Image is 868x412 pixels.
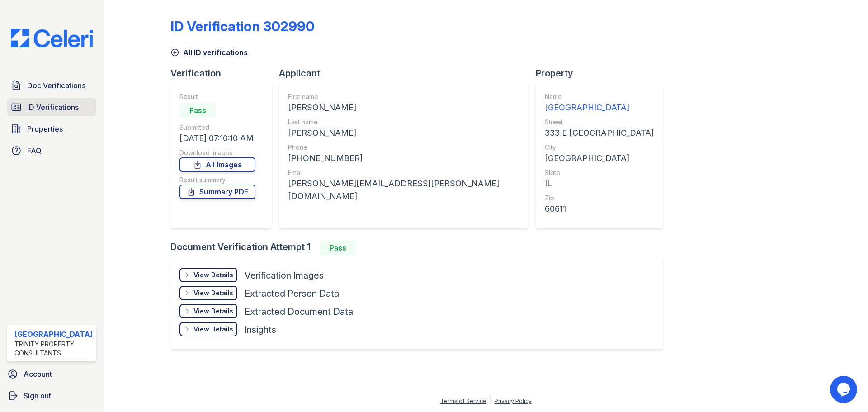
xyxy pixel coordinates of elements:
[545,177,654,190] div: IL
[288,92,519,101] div: First name
[179,157,255,172] a: All Images
[179,132,255,145] div: [DATE] 07:10:10 AM
[193,270,233,279] div: View Details
[193,289,233,298] div: View Details
[545,143,654,152] div: City
[170,47,248,58] a: All ID verifications
[179,175,255,185] div: Result summary
[4,365,100,383] a: Account
[7,76,96,95] a: Doc Verifications
[179,185,255,199] a: Summary PDF
[279,67,536,80] div: Applicant
[179,103,216,118] div: Pass
[24,390,51,401] span: Sign out
[288,152,519,165] div: [PHONE_NUMBER]
[7,142,96,160] a: FAQ
[545,152,654,165] div: [GEOGRAPHIC_DATA]
[545,127,654,139] div: 333 E [GEOGRAPHIC_DATA]
[7,98,96,116] a: ID Verifications
[288,177,519,203] div: [PERSON_NAME][EMAIL_ADDRESS][PERSON_NAME][DOMAIN_NAME]
[179,148,255,157] div: Download Images
[27,102,79,113] span: ID Verifications
[545,92,654,114] a: Name [GEOGRAPHIC_DATA]
[245,269,324,282] div: Verification Images
[193,307,233,316] div: View Details
[4,29,100,47] img: CE_Logo_Blue-a8612792a0a2168367f1c8372b55b34899dd931a85d93a1a3d3e32e68fde9ad4.png
[245,287,339,300] div: Extracted Person Data
[27,123,63,134] span: Properties
[288,143,519,152] div: Phone
[545,168,654,177] div: State
[245,323,276,336] div: Insights
[495,398,532,404] a: Privacy Policy
[170,67,279,80] div: Verification
[545,118,654,127] div: Street
[179,92,255,101] div: Result
[14,340,93,358] div: Trinity Property Consultants
[440,398,486,404] a: Terms of Service
[170,18,315,34] div: ID Verification 302990
[545,194,654,203] div: Zip
[245,305,353,318] div: Extracted Document Data
[288,168,519,177] div: Email
[14,329,93,340] div: [GEOGRAPHIC_DATA]
[288,101,519,114] div: [PERSON_NAME]
[288,127,519,139] div: [PERSON_NAME]
[320,241,356,255] div: Pass
[7,120,96,138] a: Properties
[24,369,52,379] span: Account
[545,101,654,114] div: [GEOGRAPHIC_DATA]
[545,92,654,101] div: Name
[545,203,654,215] div: 60611
[536,67,670,80] div: Property
[4,387,100,405] a: Sign out
[490,398,491,404] div: |
[27,80,85,91] span: Doc Verifications
[830,376,859,403] iframe: chat widget
[27,145,42,156] span: FAQ
[288,118,519,127] div: Last name
[179,123,255,132] div: Submitted
[193,325,233,334] div: View Details
[170,241,670,255] div: Document Verification Attempt 1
